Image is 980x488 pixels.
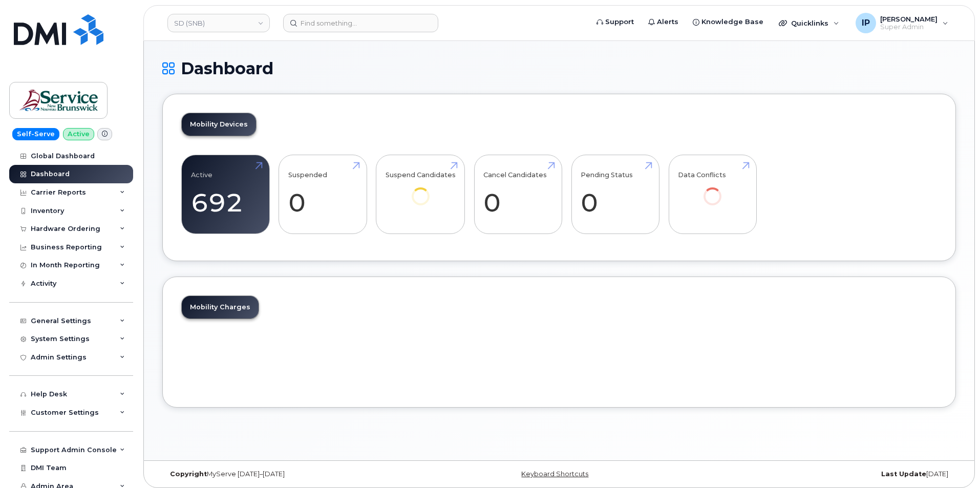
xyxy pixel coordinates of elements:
[581,161,650,228] a: Pending Status 0
[182,296,259,319] a: Mobility Charges
[170,470,207,478] strong: Copyright
[881,470,926,478] strong: Last Update
[678,161,747,220] a: Data Conflicts
[483,161,552,228] a: Cancel Candidates 0
[386,161,456,220] a: Suspend Candidates
[162,470,427,478] div: MyServe [DATE]–[DATE]
[191,161,260,228] a: Active 692
[288,161,357,228] a: Suspended 0
[182,113,256,136] a: Mobility Devices
[691,470,956,478] div: [DATE]
[521,470,588,478] a: Keyboard Shortcuts
[162,59,956,77] h1: Dashboard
